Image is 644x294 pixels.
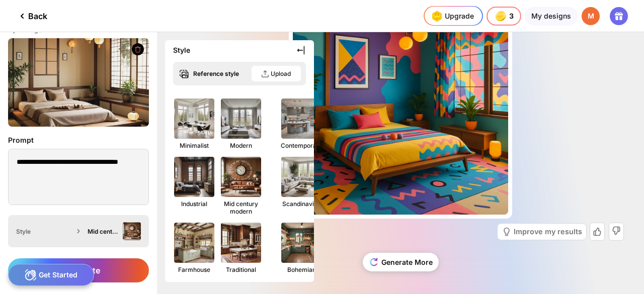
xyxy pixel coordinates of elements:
div: Mid century modern [220,200,262,215]
div: Back [16,10,47,22]
div: Prompt [8,135,149,146]
div: Contemporary [267,142,336,149]
div: M [582,7,600,25]
div: Upgrade [429,8,474,24]
div: Generate More [363,253,439,271]
div: Get Started [8,264,94,286]
img: upgrade-nav-btn-icon.gif [429,8,445,24]
div: Upload [271,70,291,77]
div: Traditional [220,266,262,273]
div: Improve my results [514,228,582,235]
div: Minimalist [173,142,215,149]
div: Industrial [173,200,215,208]
div: Reference style [193,70,252,77]
div: My designs [525,7,578,25]
div: Style [173,45,190,56]
div: Bohemian [267,266,336,273]
div: Mid century modern [88,228,119,235]
div: Farmhouse [173,266,215,273]
div: Modern [220,142,262,149]
div: Style [16,228,73,235]
span: 3 [509,12,515,20]
div: Scandinavian [267,200,336,208]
